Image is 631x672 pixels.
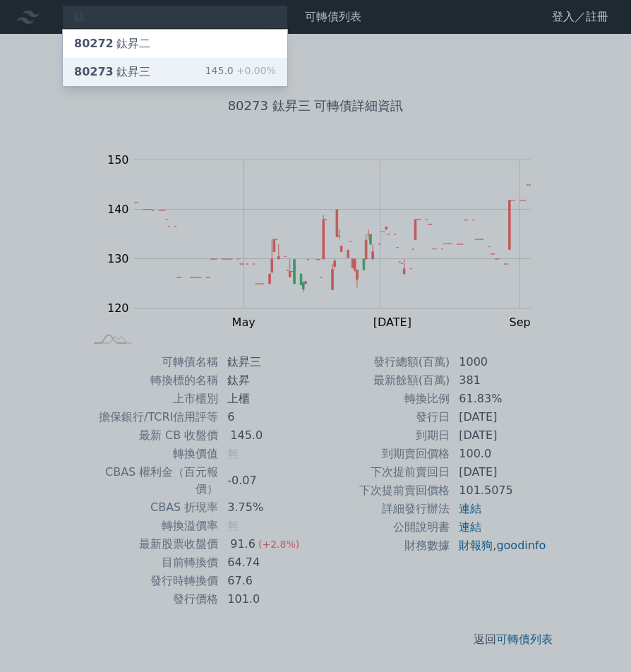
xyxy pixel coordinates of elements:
[205,64,276,80] div: 145.0
[74,65,114,78] span: 80273
[74,35,150,52] div: 鈦昇二
[63,58,287,86] a: 80273鈦昇三 145.0+0.00%
[74,37,114,50] span: 80272
[234,65,276,76] span: +0.00%
[63,30,287,58] a: 80272鈦昇二
[74,64,150,80] div: 鈦昇三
